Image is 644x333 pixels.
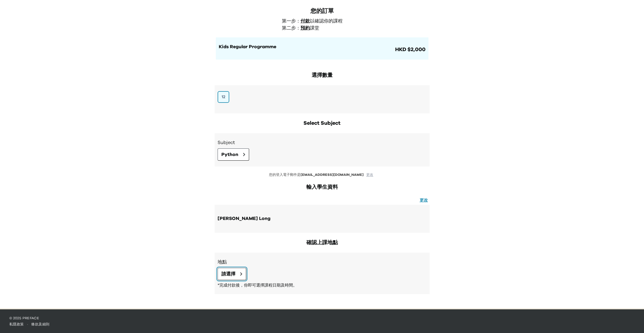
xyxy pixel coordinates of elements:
[216,7,428,15] div: 您的訂單
[221,270,235,277] span: 請選擇
[301,19,310,23] span: 付款
[218,268,246,280] button: 請選擇
[215,183,430,191] h2: 輸入學生資料
[282,18,366,25] p: 第一步： 以確認你的課程
[215,71,430,79] h2: 選擇數量
[215,172,430,177] p: 您的登入電子郵件是
[218,215,270,223] div: [PERSON_NAME] Long
[215,119,430,127] h2: Select Subject
[364,172,375,177] button: 更改
[218,91,229,103] button: 12
[24,322,31,326] span: ·
[31,322,49,326] a: 條款及細則
[219,43,394,50] h1: Kids Regular Programme
[418,197,430,204] button: 更改
[9,322,24,326] a: 私隱政策
[394,46,426,54] span: HKD $2,000
[301,173,364,176] span: [EMAIL_ADDRESS][DOMAIN_NAME]
[221,151,238,158] span: Python
[218,148,249,161] button: Python
[218,282,427,288] p: *完成付款後，你即可選擇課程日期及時間。
[282,25,366,32] p: 第二步： 課堂
[215,239,430,247] h2: 確認上課地點
[218,139,427,146] h3: Subject
[218,259,427,266] h3: 地點
[301,26,310,30] span: 預約
[9,316,635,320] p: © 2025 Preface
